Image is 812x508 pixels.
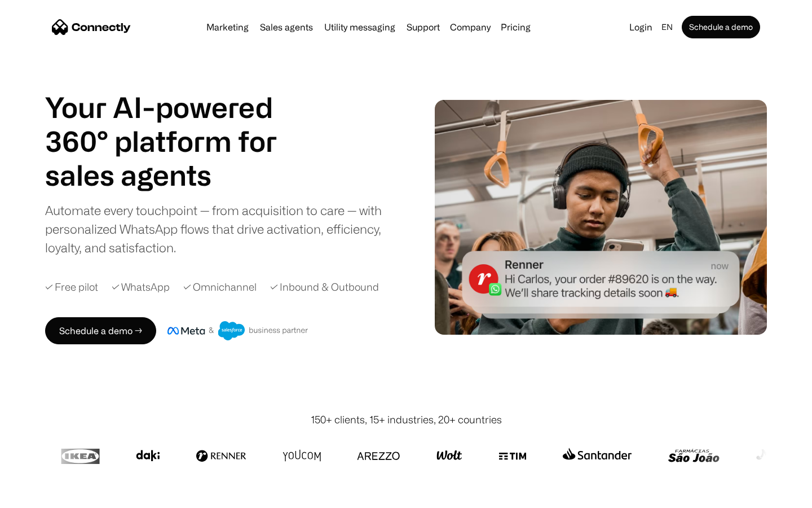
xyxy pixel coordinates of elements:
[661,19,673,35] div: en
[450,19,491,35] div: Company
[255,23,317,32] a: Sales agents
[682,16,760,38] a: Schedule a demo
[496,23,535,32] a: Pricing
[45,90,304,158] h1: Your AI-powered 360° platform for
[45,158,304,192] div: carousel
[657,19,679,35] div: en
[112,279,170,295] div: ✓ WhatsApp
[45,158,304,192] h1: sales agents
[167,321,308,340] img: Meta and Salesforce business partner badge.
[45,158,304,192] div: 1 of 4
[23,488,68,504] ul: Language list
[202,23,253,32] a: Marketing
[402,23,444,32] a: Support
[45,317,156,344] a: Schedule a demo →
[270,279,379,295] div: ✓ Inbound & Outbound
[52,19,131,36] a: home
[625,19,657,35] a: Login
[447,19,494,35] div: Company
[45,201,400,257] div: Automate every touchpoint — from acquisition to care — with personalized WhatsApp flows that driv...
[183,279,257,295] div: ✓ Omnichannel
[320,23,400,32] a: Utility messaging
[45,279,98,295] div: ✓ Free pilot
[311,412,502,427] div: 150+ clients, 15+ industries, 20+ countries
[11,487,68,504] aside: Language selected: English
